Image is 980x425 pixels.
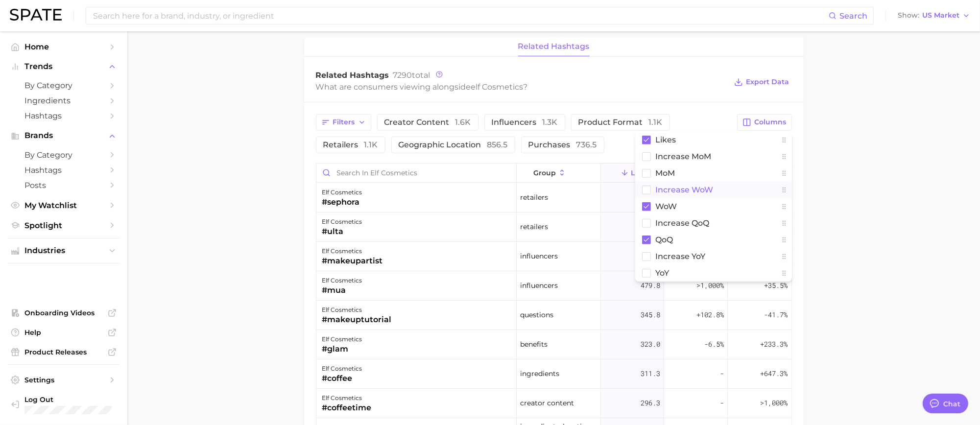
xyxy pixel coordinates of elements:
button: elf cosmetics#muaInfluencers479.8>1,000%+35.5% [316,271,791,301]
span: +647.3% [761,368,788,379]
span: group [533,169,556,177]
span: total [393,71,430,80]
span: Onboarding Videos [24,308,103,317]
div: elf cosmetics [322,304,392,316]
button: Likes [601,164,665,183]
span: by Category [24,150,103,160]
span: +35.5% [765,280,788,291]
span: Related Hashtags [518,42,590,51]
span: -41.7% [765,309,788,321]
div: elf cosmetics [322,333,362,345]
div: #makeuptutorial [322,314,392,326]
span: Influencers [492,118,558,126]
span: Home [24,42,103,51]
span: Settings [24,376,103,384]
span: Filters [333,118,355,126]
div: elf cosmetics [322,245,383,257]
button: elf cosmetics#sephoraRetailers844.3+92.1%-107.1% [316,183,791,212]
input: Search in elf cosmetics [316,164,517,182]
div: #glam [322,343,362,355]
button: ShowUS Market [895,9,973,22]
div: #coffee [322,373,362,384]
div: Columns [635,132,792,282]
span: Ingredients [24,96,103,105]
a: Spotlight [8,218,120,233]
span: Show [898,13,919,18]
a: by Category [8,78,120,93]
span: 345.8 [641,309,660,321]
input: Search here for a brand, industry, or ingredient [92,7,829,24]
div: #coffeetime [322,402,372,414]
div: What are consumers viewing alongside ? [316,80,727,94]
a: Product Releases [8,345,120,359]
span: 296.3 [641,397,660,409]
span: QoQ [656,236,673,244]
button: Filters [316,114,371,131]
a: Help [8,325,120,340]
span: My Watchlist [24,201,103,210]
a: Home [8,39,120,54]
span: Influencers [520,250,558,262]
a: Settings [8,373,120,387]
span: Retailers [520,191,548,203]
span: 1.1k [364,140,378,149]
span: Search [839,11,867,21]
button: elf cosmetics#coffeeIngredients311.3-+647.3% [316,359,791,389]
span: 1.3k [543,118,558,127]
button: Export Data [732,75,791,89]
div: #ulta [322,226,362,237]
span: Retailers [323,141,378,149]
span: Creator content [520,397,574,409]
a: Posts [8,178,120,193]
span: US Market [922,13,959,18]
span: Increase WoW [656,186,714,194]
span: +102.8% [696,309,724,321]
a: Ingredients [8,93,120,108]
div: elf cosmetics [322,363,362,375]
span: WoW [656,202,677,211]
a: Onboarding Videos [8,306,120,320]
span: Hashtags [24,165,103,175]
span: Influencers [520,280,558,291]
span: Log Out [24,395,116,404]
span: >1,000% [696,281,724,290]
span: Ingredients [520,368,559,379]
span: 311.3 [641,368,660,379]
button: Trends [8,59,120,74]
button: elf cosmetics#ultaRetailers809.5+92.9%+436.8% [316,212,791,242]
div: #sephora [322,196,362,208]
a: Hashtags [8,108,120,123]
button: Columns [737,114,791,131]
span: elf cosmetics [471,82,524,92]
div: #mua [322,284,362,296]
button: elf cosmetics#glamBenefits323.0-6.5%+233.3% [316,330,791,359]
span: >1,000% [761,398,788,407]
a: by Category [8,147,120,163]
img: SPATE [10,9,62,21]
span: Geographic location [399,141,508,149]
button: elf cosmetics#makeuptutorialQuestions345.8+102.8%-41.7% [316,301,791,330]
span: by Category [24,81,103,90]
button: Industries [8,243,120,258]
span: Increase MoM [656,152,712,161]
div: elf cosmetics [322,187,362,198]
span: Brands [24,131,103,140]
button: elf cosmetics#makeupartistInfluencers604.8+121.8%-395.5% [316,242,791,271]
div: elf cosmetics [322,275,362,286]
span: Product Releases [24,348,103,356]
span: - [720,397,724,409]
span: 323.0 [641,338,660,350]
span: 1.6k [455,118,471,127]
span: - [720,368,724,379]
span: Benefits [520,338,548,350]
span: Likes [631,169,649,177]
button: Brands [8,128,120,143]
span: Increase QoQ [656,219,710,227]
button: elf cosmetics#coffeetimeCreator content296.3->1,000% [316,389,791,418]
span: +233.3% [761,338,788,350]
span: Spotlight [24,221,103,230]
span: Posts [24,181,103,190]
a: Hashtags [8,163,120,178]
div: elf cosmetics [322,216,362,228]
span: Related Hashtags [316,71,389,80]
